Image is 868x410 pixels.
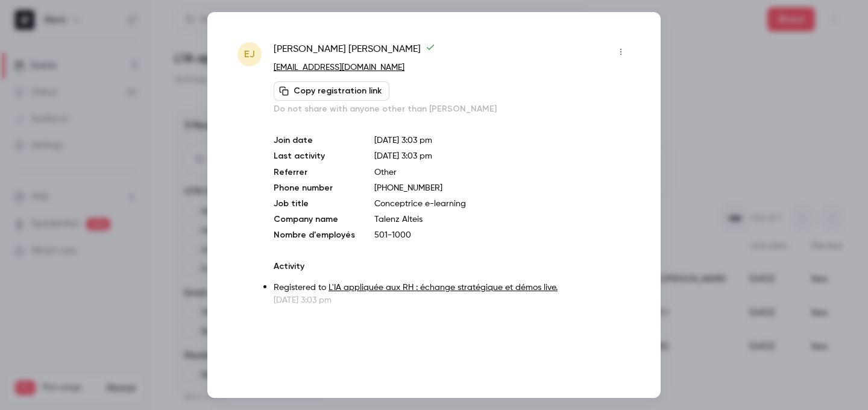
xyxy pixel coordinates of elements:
[374,198,631,210] p: Conceptrice e-learning
[329,283,558,292] a: L'IA appliquée aux RH : échange stratégique et démos live.
[374,182,631,194] p: [PHONE_NUMBER]
[374,134,631,147] p: [DATE] 3:03 pm
[274,150,355,163] p: Last activity
[274,81,389,101] button: Copy registration link
[274,213,355,225] p: Company name
[374,166,631,178] p: Other
[274,134,355,147] p: Join date
[274,260,631,273] p: Activity
[274,229,355,241] p: Nombre d'employés
[374,213,631,225] p: Talenz Alteis
[274,63,404,72] a: [EMAIL_ADDRESS][DOMAIN_NAME]
[274,198,355,210] p: Job title
[244,47,255,61] span: EJ
[274,166,355,178] p: Referrer
[274,103,631,115] p: Do not share with anyone other than [PERSON_NAME]
[274,182,355,194] p: Phone number
[274,282,631,294] p: Registered to
[274,42,435,61] span: [PERSON_NAME] [PERSON_NAME]
[374,152,432,160] span: [DATE] 3:03 pm
[274,294,631,306] p: [DATE] 3:03 pm
[374,229,631,241] p: 501-1000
